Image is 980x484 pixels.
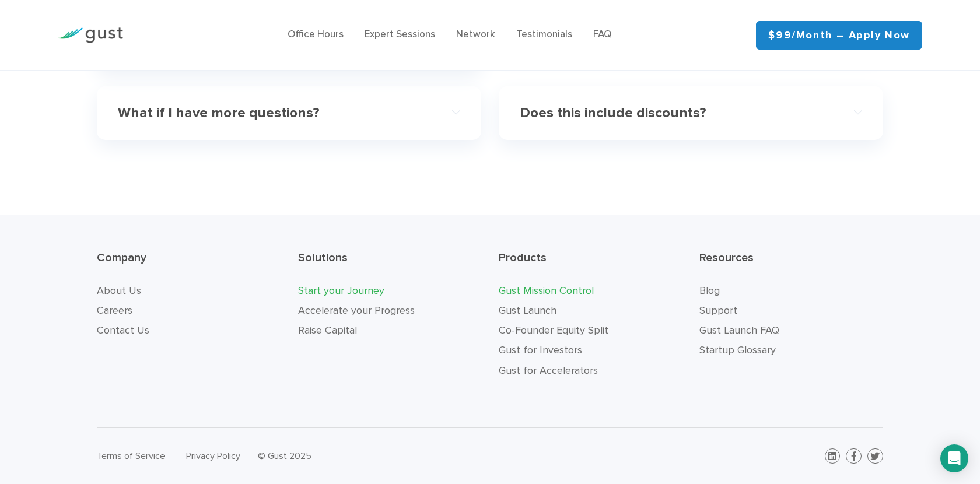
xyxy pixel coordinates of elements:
a: Blog [699,285,720,297]
a: FAQ [593,29,611,40]
a: Careers [97,304,132,317]
a: Network [456,29,495,40]
a: Contact Us [97,324,149,336]
h4: What if I have more questions? [118,105,426,122]
h3: Company [97,250,280,276]
a: Accelerate your Progress [298,304,415,317]
a: Start your Journey [298,285,384,297]
a: Testimonials [516,29,572,40]
a: Support [699,304,737,317]
a: Terms of Service [97,450,165,461]
a: Raise Capital [298,324,357,336]
h3: Solutions [298,250,481,276]
a: Privacy Policy [186,450,240,461]
a: Office Hours [288,29,344,40]
a: Startup Glossary [699,344,776,356]
a: Gust Mission Control [499,285,594,297]
a: Co-Founder Equity Split [499,324,608,336]
a: About Us [97,285,141,297]
h4: Does this include discounts? [520,105,828,122]
a: $99/month – Apply Now [756,21,922,50]
a: Gust for Investors [499,344,582,356]
div: Open Intercom Messenger [940,444,968,472]
a: Gust for Accelerators [499,364,598,377]
a: Gust Launch [499,304,556,317]
a: Expert Sessions [365,29,435,40]
a: Gust Launch FAQ [699,324,779,336]
h3: Resources [699,250,883,276]
div: © Gust 2025 [258,448,481,464]
img: Gust Logo [58,27,123,43]
h3: Products [499,250,682,276]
